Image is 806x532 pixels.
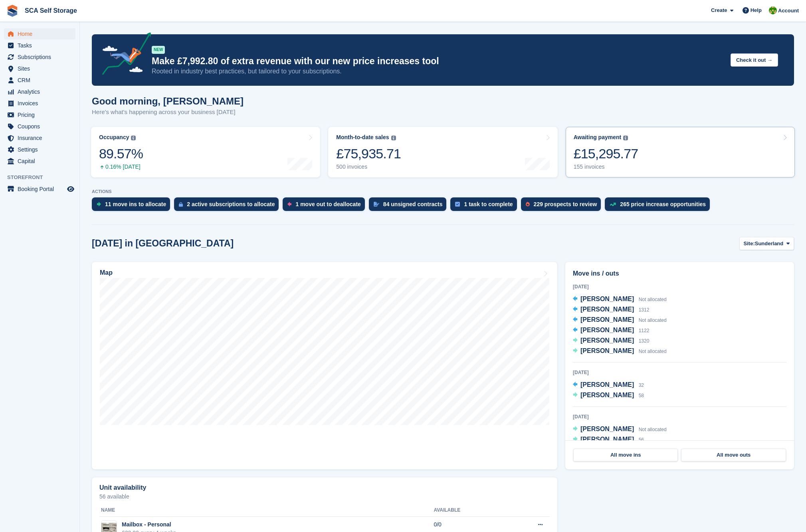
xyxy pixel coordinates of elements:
[573,413,786,420] div: [DATE]
[4,156,75,167] a: menu
[573,283,786,290] div: [DATE]
[4,28,75,39] a: menu
[4,183,75,195] a: menu
[580,381,634,388] span: [PERSON_NAME]
[464,201,513,207] div: 1 task to complete
[573,369,786,376] div: [DATE]
[336,164,401,170] div: 500 invoices
[287,202,291,207] img: move_outs_to_deallocate_icon-f764333ba52eb49d3ac5e1228854f67142a1ed5810a6f6cc68b1a99e826820c5.svg
[6,5,18,17] img: stora-icon-8386f47178a22dfd0bd8f6a31ec36ba5ce8667c1dd55bd0f319d3a0aa187defe.svg
[580,327,634,333] span: [PERSON_NAME]
[369,197,451,215] a: 84 unsigned contracts
[105,201,166,207] div: 11 move ins to allocate
[131,136,136,140] img: icon-info-grey-7440780725fd019a000dd9b08b2336e03edf1995a4989e88bcd33f0948082b44.svg
[580,306,634,313] span: [PERSON_NAME]
[573,435,644,445] a: [PERSON_NAME] 56
[639,437,644,443] span: 56
[574,134,622,141] div: Awaiting payment
[18,98,65,109] span: Invoices
[580,436,634,443] span: [PERSON_NAME]
[179,202,183,207] img: active_subscription_to_allocate_icon-d502201f5373d7db506a760aba3b589e785aa758c864c3986d89f69b8ff3...
[99,484,146,491] h2: Unit availability
[391,136,396,140] img: icon-info-grey-7440780725fd019a000dd9b08b2336e03edf1995a4989e88bcd33f0948082b44.svg
[450,197,521,215] a: 1 task to complete
[92,189,794,194] p: ACTIONS
[92,197,174,215] a: 11 move ins to allocate
[639,393,644,398] span: 58
[99,504,434,517] th: Name
[731,53,778,67] button: Check it out →
[639,338,650,344] span: 1320
[521,197,605,215] a: 229 prospects to review
[4,86,75,97] a: menu
[4,121,75,132] a: menu
[574,146,638,162] div: £15,295.77
[4,40,75,51] a: menu
[92,108,244,117] p: Here's what's happening across your business [DATE]
[187,201,275,207] div: 2 active subscriptions to allocate
[18,183,65,195] span: Booking Portal
[639,328,650,333] span: 1122
[4,75,75,86] a: menu
[122,520,176,529] div: Mailbox - Personal
[744,240,755,248] span: Site:
[18,132,65,144] span: Insurance
[681,449,786,461] a: All move outs
[4,63,75,74] a: menu
[100,269,113,276] h2: Map
[769,6,777,14] img: Sam Chapman
[18,121,65,132] span: Coupons
[22,4,80,17] a: SCA Self Storage
[711,6,727,14] span: Create
[99,164,143,170] div: 0.16% [DATE]
[18,63,65,74] span: Sites
[4,98,75,109] a: menu
[92,238,234,249] h2: [DATE] in [GEOGRAPHIC_DATA]
[639,382,644,388] span: 32
[526,202,530,207] img: prospect-51fa495bee0391a8d652442698ab0144808aea92771e9ea1ae160a38d050c398.svg
[639,427,667,432] span: Not allocated
[66,184,75,194] a: Preview store
[383,201,443,207] div: 84 unsigned contracts
[605,197,714,215] a: 265 price increase opportunities
[751,6,762,14] span: Help
[610,203,616,206] img: price_increase_opportunities-93ffe204e8149a01c8c9dc8f82e8f89637d9d84a8eef4429ea346261dce0b2c0.svg
[580,392,634,398] span: [PERSON_NAME]
[4,51,75,63] a: menu
[374,202,379,207] img: contract_signature_icon-13c848040528278c33f63329250d36e43548de30e8caae1d1a13099fd9432cc5.svg
[18,109,65,120] span: Pricing
[92,262,557,469] a: Map
[623,136,628,140] img: icon-info-grey-7440780725fd019a000dd9b08b2336e03edf1995a4989e88bcd33f0948082b44.svg
[18,40,65,51] span: Tasks
[152,55,724,67] p: Make £7,992.80 of extra revenue with our new price increases tool
[580,426,634,432] span: [PERSON_NAME]
[152,46,165,54] div: NEW
[639,297,667,302] span: Not allocated
[18,75,65,86] span: CRM
[455,202,460,207] img: task-75834270c22a3079a89374b754ae025e5fb1db73e45f91037f5363f120a921f8.svg
[328,127,557,177] a: Month-to-date sales £75,935.71 500 invoices
[573,424,667,435] a: [PERSON_NAME] Not allocated
[18,144,65,155] span: Settings
[755,240,784,248] span: Sunderland
[580,316,634,323] span: [PERSON_NAME]
[7,173,79,181] span: Storefront
[573,336,649,346] a: [PERSON_NAME] 1320
[534,201,597,207] div: 229 prospects to review
[295,201,360,207] div: 1 move out to deallocate
[573,269,786,278] h2: Move ins / outs
[283,197,368,215] a: 1 move out to deallocate
[739,237,794,250] button: Site: Sunderland
[574,164,638,170] div: 155 invoices
[639,349,667,354] span: Not allocated
[4,109,75,120] a: menu
[639,307,650,313] span: 1312
[434,504,505,517] th: Available
[336,146,401,162] div: £75,935.71
[580,337,634,344] span: [PERSON_NAME]
[580,296,634,302] span: [PERSON_NAME]
[95,32,151,78] img: price-adjustments-announcement-icon-8257ccfd72463d97f412b2fc003d46551f7dbcb40ab6d574587a9cd5c0d94...
[573,305,649,315] a: [PERSON_NAME] 1312
[99,146,143,162] div: 89.57%
[620,201,706,207] div: 265 price increase opportunities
